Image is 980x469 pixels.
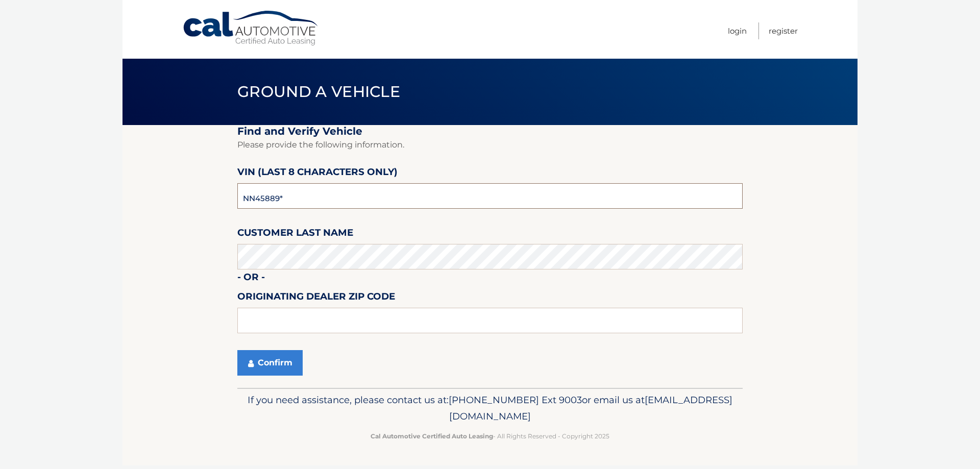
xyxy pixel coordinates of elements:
button: Confirm [237,350,303,376]
p: If you need assistance, please contact us at: or email us at [244,392,736,425]
label: VIN (last 8 characters only) [237,164,398,183]
strong: Cal Automotive Certified Auto Leasing [371,432,493,440]
a: Login [728,22,747,39]
span: [PHONE_NUMBER] Ext 9003 [449,394,582,406]
label: - or - [237,269,265,288]
a: Register [769,22,798,39]
label: Customer Last Name [237,225,353,244]
label: Originating Dealer Zip Code [237,289,395,308]
a: Cal Automotive [182,10,320,46]
p: - All Rights Reserved - Copyright 2025 [244,431,736,441]
span: Ground a Vehicle [237,82,400,101]
p: Please provide the following information. [237,138,743,152]
h2: Find and Verify Vehicle [237,125,743,138]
